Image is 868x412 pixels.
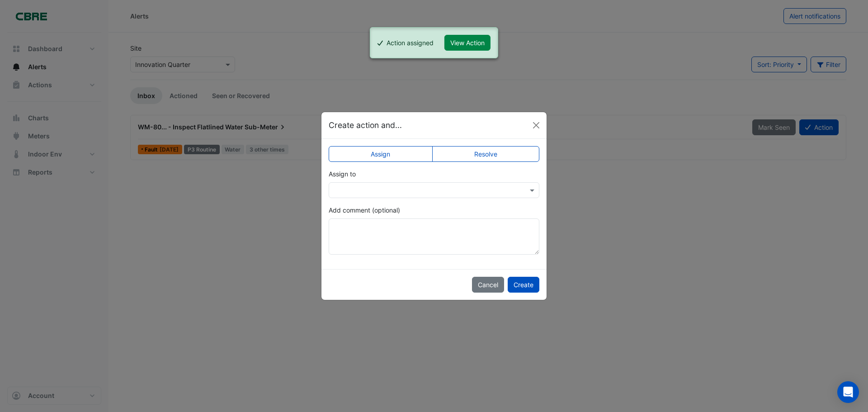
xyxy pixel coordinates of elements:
div: Open Intercom Messenger [837,381,859,403]
button: Cancel [472,277,504,293]
label: Add comment (optional) [329,205,400,215]
h5: Create action and... [329,119,402,131]
button: Close [529,118,543,132]
label: Assign [329,146,433,162]
label: Resolve [432,146,540,162]
div: Action assigned [387,38,434,47]
label: Assign to [329,169,356,179]
button: View Action [444,35,491,51]
button: Create [508,277,539,293]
